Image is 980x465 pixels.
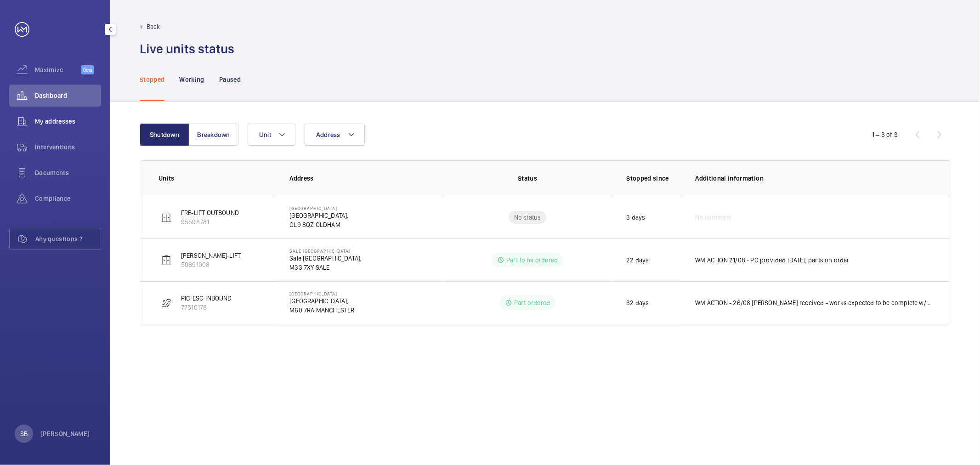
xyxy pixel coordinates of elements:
[35,117,101,126] span: My addresses
[695,213,732,222] span: No comment
[181,303,232,312] p: 77510178
[181,217,239,227] p: 95598781
[289,248,362,254] p: Sale [GEOGRAPHIC_DATA]
[140,124,189,146] button: Shutdown
[514,213,541,222] p: No status
[35,65,81,74] span: Maximize
[289,254,362,263] p: Sale [GEOGRAPHIC_DATA],
[289,296,354,306] p: [GEOGRAPHIC_DATA],
[181,260,241,269] p: 50691008
[305,124,365,146] button: Address
[179,75,204,84] p: Working
[626,213,645,222] p: 3 days
[872,130,898,139] div: 1 – 3 of 3
[81,65,94,74] span: Beta
[289,220,348,229] p: OL9 8QZ OLDHAM
[506,255,558,265] p: Part to be ordered
[35,234,101,244] span: Any questions ?
[35,194,101,203] span: Compliance
[248,124,295,146] button: Unit
[626,255,649,265] p: 22 days
[289,306,354,315] p: M60 7RA MANCHESTER
[181,208,239,217] p: FRE-LIFT OUTBOUND
[450,174,606,183] p: Status
[626,174,680,183] p: Stopped since
[626,298,649,307] p: 32 days
[695,174,932,183] p: Additional information
[189,124,238,146] button: Breakdown
[219,75,241,84] p: Paused
[161,297,172,308] img: escalator.svg
[259,131,271,138] span: Unit
[147,22,160,31] p: Back
[316,131,340,138] span: Address
[181,294,232,303] p: PIC-ESC-INBOUND
[289,211,348,220] p: [GEOGRAPHIC_DATA],
[40,429,90,438] p: [PERSON_NAME]
[35,142,101,152] span: Interventions
[20,429,28,438] p: SB
[289,174,443,183] p: Address
[289,291,354,296] p: [GEOGRAPHIC_DATA]
[35,91,101,100] span: Dashboard
[35,168,101,177] span: Documents
[289,205,348,211] p: [GEOGRAPHIC_DATA]
[140,75,164,84] p: Stopped
[695,298,932,307] p: WM ACTION - 26/08 [PERSON_NAME] received - works expected to be complete w/c 01/09
[159,174,275,183] p: Units
[140,40,234,57] h1: Live units status
[161,212,172,223] img: elevator.svg
[181,251,241,260] p: [PERSON_NAME]-LIFT
[289,263,362,272] p: M33 7XY SALE
[161,255,172,266] img: elevator.svg
[695,255,849,265] p: WM ACTION 21/08 - PO provided [DATE], parts on order
[514,298,550,307] p: Part ordered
